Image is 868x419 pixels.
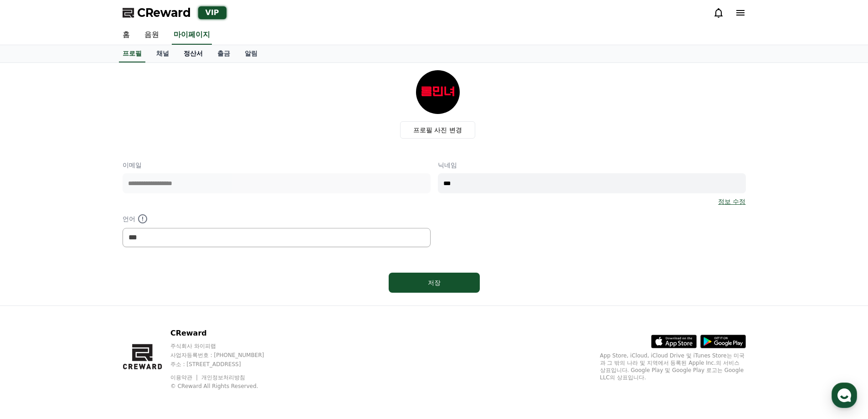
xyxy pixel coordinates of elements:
a: 채널톡이용중 [69,185,108,192]
p: © CReward All Rights Reserved. [170,383,282,390]
p: CReward [170,328,282,339]
div: 안녕하세요 크리워드입니다. [34,105,149,114]
p: 주소 : [STREET_ADDRESS] [170,361,282,368]
img: tmp-1049645209 [39,160,50,171]
a: 홈 [3,289,60,312]
a: 프로필 [119,45,145,62]
span: CReward [137,5,191,20]
span: 운영시간 보기 [119,73,157,82]
h1: CReward [11,68,64,83]
a: 대화 [60,289,118,312]
span: 대화 [83,303,94,310]
p: 주식회사 와이피랩 [170,342,282,350]
p: 이메일 [123,160,431,170]
a: 이용약관 [170,374,199,381]
a: 문의하기 [13,134,165,156]
a: 홈 [115,26,137,45]
label: 프로필 사진 변경 [400,121,475,139]
a: 설정 [118,289,175,312]
a: CReward안녕하세요 크리워드입니다.문의사항을 남겨주세요 :) [11,93,167,129]
div: 문의사항을 남겨주세요 :) [34,114,149,123]
span: 몇 분 내 답변 받으실 수 있어요 [63,161,139,169]
a: 마이페이지 [172,26,212,45]
span: 문의하기 [70,140,98,150]
a: 출금 [210,45,237,62]
p: 언어 [123,213,431,224]
button: 저장 [389,273,480,293]
button: 운영시간 보기 [116,72,167,83]
a: 알림 [237,45,265,62]
div: 저장 [407,278,462,287]
a: 음원 [137,26,166,45]
a: CReward [123,5,191,20]
span: 설정 [141,303,152,310]
span: 이용중 [78,186,108,191]
p: 닉네임 [438,160,746,170]
span: 홈 [29,303,34,310]
p: 사업자등록번호 : [PHONE_NUMBER] [170,352,282,359]
b: 채널톡 [78,186,93,191]
img: profile_image [416,70,460,114]
div: CReward [34,97,167,105]
div: VIP [198,6,226,19]
img: tmp-654571557 [48,160,59,171]
a: 정산서 [176,45,210,62]
a: 정보 수정 [718,197,745,206]
a: 개인정보처리방침 [201,374,245,381]
p: App Store, iCloud, iCloud Drive 및 iTunes Store는 미국과 그 밖의 나라 및 지역에서 등록된 Apple Inc.의 서비스 상표입니다. Goo... [600,352,746,381]
a: 채널 [149,45,176,62]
